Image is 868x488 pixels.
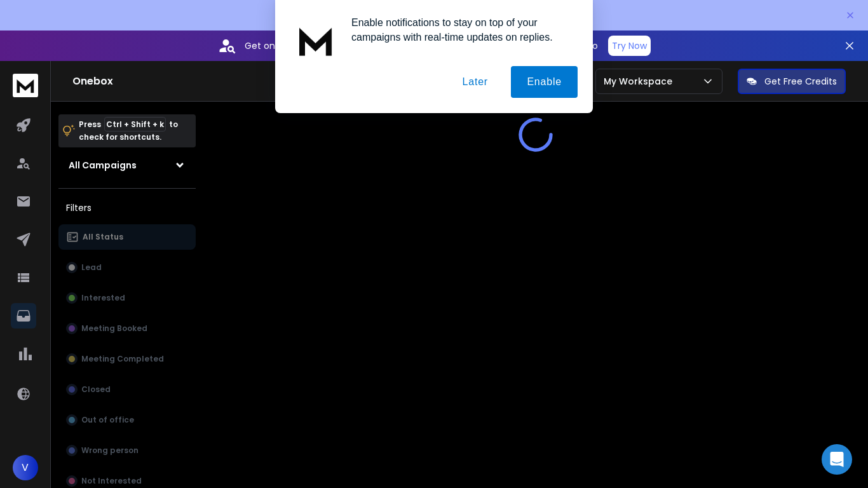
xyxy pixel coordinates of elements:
div: Open Intercom Messenger [822,444,852,475]
button: Enable [511,66,578,98]
button: Later [446,66,503,98]
img: notification icon [290,15,341,66]
h3: Filters [58,199,196,217]
div: Enable notifications to stay on top of your campaigns with real-time updates on replies. [341,15,578,44]
h1: All Campaigns [69,159,137,172]
button: All Campaigns [58,152,196,178]
span: Ctrl + Shift + k [104,117,166,132]
p: Press to check for shortcuts. [79,118,178,144]
button: V [13,455,38,480]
